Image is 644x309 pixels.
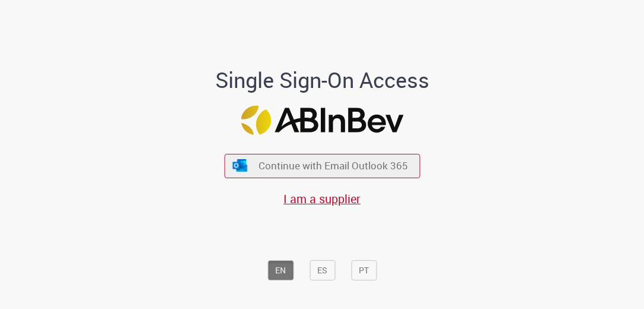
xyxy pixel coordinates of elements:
button: ícone Azure/Microsoft 360 Continue with Email Outlook 365 [224,154,420,178]
button: EN [267,260,294,280]
button: PT [351,260,377,280]
h1: Single Sign-On Access [187,68,457,92]
button: ES [310,260,335,280]
span: Continue with Email Outlook 365 [259,159,408,173]
img: Logo ABInBev [241,106,403,135]
img: ícone Azure/Microsoft 360 [232,159,248,172]
a: I am a supplier [283,191,361,207]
